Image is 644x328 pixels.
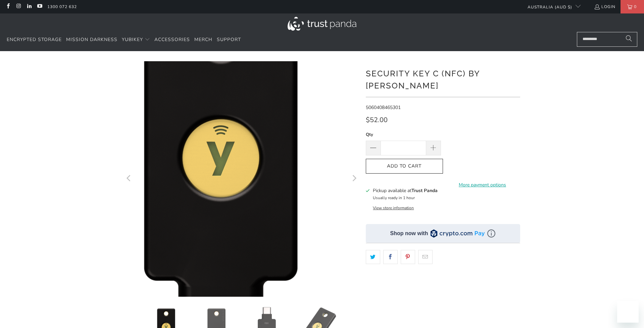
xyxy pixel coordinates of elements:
[154,32,190,48] a: Accessories
[122,36,143,43] span: YubiKey
[7,32,62,48] a: Encrypted Storage
[217,36,241,43] span: Support
[7,36,62,43] span: Encrypted Storage
[445,181,520,189] a: More payment options
[15,4,21,9] a: Trust Panda Australia on Instagram
[366,159,443,174] button: Add to Cart
[37,4,42,9] a: Trust Panda Australia on YouTube
[594,3,615,10] a: Login
[66,36,117,43] span: Mission Darkness
[217,32,241,48] a: Support
[7,32,241,48] nav: Translation missing: en.navigation.header.main_nav
[5,4,11,9] a: Trust Panda Australia on Facebook
[373,163,436,169] span: Add to Cart
[26,4,32,9] a: Trust Panda Australia on LinkedIn
[194,32,212,48] a: Merch
[418,250,433,264] a: Email this to a friend
[366,131,441,138] label: Qty
[577,32,637,47] input: Search...
[373,195,415,201] small: Usually ready in 1 hour
[47,3,77,10] a: 1300 072 632
[349,61,359,297] button: Next
[366,250,380,264] a: Share this on Twitter
[411,187,438,194] b: Trust Panda
[401,250,415,264] a: Share this on Pinterest
[124,61,359,297] a: Security Key C (NFC) by Yubico - Trust Panda
[390,230,428,237] div: Shop now with
[122,32,150,48] summary: YubiKey
[154,36,190,43] span: Accessories
[617,301,639,323] iframe: Button to launch messaging window
[383,250,398,264] a: Share this on Facebook
[366,115,388,124] span: $52.00
[621,32,637,47] button: Search
[124,61,135,297] button: Previous
[366,104,401,111] span: 5060408465301
[373,187,438,194] h3: Pickup available at
[194,36,212,43] span: Merch
[288,17,356,31] img: Trust Panda Australia
[373,205,414,211] button: View store information
[66,32,117,48] a: Mission Darkness
[366,66,520,92] h1: Security Key C (NFC) by [PERSON_NAME]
